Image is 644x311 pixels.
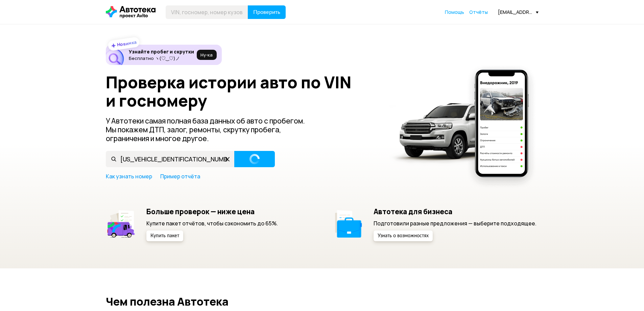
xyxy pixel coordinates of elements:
p: У Автотеки самая полная база данных об авто с пробегом. Мы покажем ДТП, залог, ремонты, скрутку п... [106,116,316,143]
a: Помощь [445,9,464,16]
h5: Больше проверок — ниже цена [146,207,278,216]
h6: Узнайте пробег и скрутки [129,49,194,55]
input: VIN, госномер, номер кузова [106,151,235,167]
button: Проверить [248,5,286,19]
span: Купить пакет [150,234,179,238]
span: Узнать о возможностях [378,234,429,238]
h1: Проверка истории авто по VIN и госномеру [106,73,381,110]
strong: Новинка [116,39,137,48]
input: VIN, госномер, номер кузова [166,5,248,19]
span: Помощь [445,9,464,15]
h5: Автотека для бизнеса [374,207,536,216]
p: Подготовили разные предложения — выберите подходящее. [374,220,536,227]
p: Бесплатно ヽ(♡‿♡)ノ [129,55,194,61]
a: Как узнать номер [106,173,152,180]
span: Проверить [253,9,280,15]
a: Отчёты [469,9,488,16]
span: Ну‑ка [200,52,213,58]
div: [EMAIL_ADDRESS][DOMAIN_NAME] [498,9,539,15]
span: Отчёты [469,9,488,15]
button: Узнать о возможностях [374,230,433,241]
button: Купить пакет [146,230,183,241]
h2: Чем полезна Автотека [106,295,539,308]
p: Купите пакет отчётов, чтобы сэкономить до 65%. [146,220,278,227]
a: Пример отчёта [160,173,200,180]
